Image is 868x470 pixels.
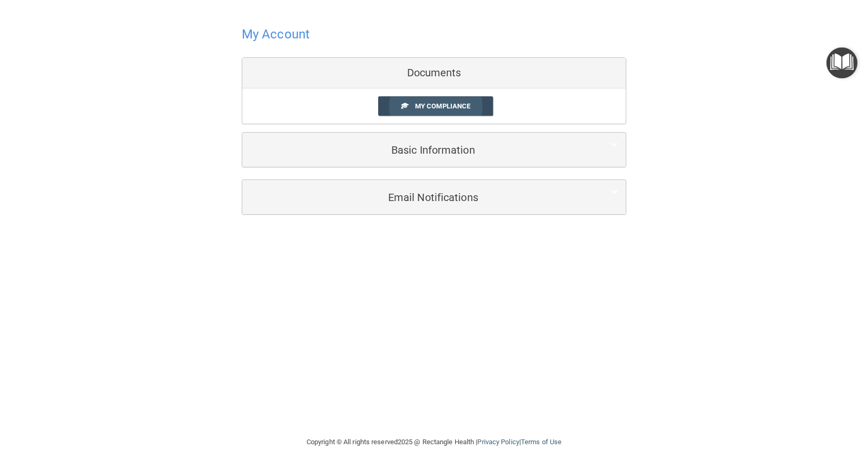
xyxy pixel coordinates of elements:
[250,144,586,156] h5: Basic Information
[242,58,626,88] div: Documents
[477,438,519,446] a: Privacy Policy
[242,425,626,459] div: Copyright © All rights reserved 2025 @ Rectangle Health | |
[242,27,310,41] h4: My Account
[250,192,586,203] h5: Email Notifications
[250,138,618,162] a: Basic Information
[826,47,857,78] button: Open Resource Center
[415,102,470,110] span: My Compliance
[521,438,561,446] a: Terms of Use
[250,185,618,209] a: Email Notifications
